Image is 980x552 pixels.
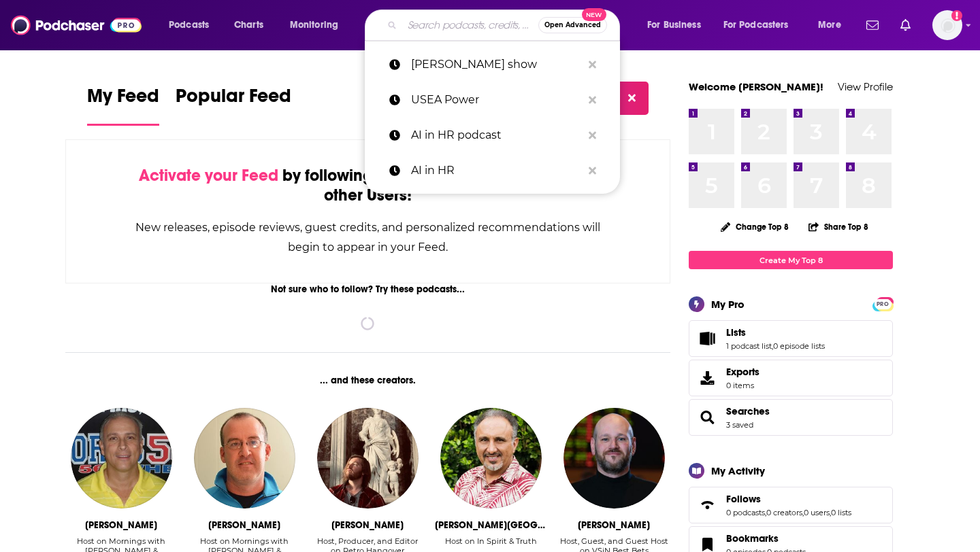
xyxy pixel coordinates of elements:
a: 0 episode lists [773,341,825,351]
svg: Add a profile image [951,10,962,21]
div: Greg Gaston [85,519,157,531]
span: Exports [726,366,759,378]
a: 3 saved [726,420,753,430]
img: Greg Gaston [71,408,171,508]
input: Search podcasts, credits, & more... [402,14,538,36]
div: Search podcasts, credits, & more... [378,10,633,41]
span: Lists [726,326,746,339]
span: Open Advanced [544,22,601,29]
span: For Business [647,16,701,35]
a: My Feed [87,84,159,126]
div: Shane Koski [331,519,404,531]
a: 0 lists [831,508,851,517]
div: Wes Reynolds [578,519,650,531]
a: USEA Power [365,82,620,118]
span: Logged in as elliesachs09 [932,10,962,40]
img: J.D. Farag [440,408,541,508]
img: Shane Koski [317,408,418,508]
div: Not sure who to follow? Try these podcasts... [65,283,670,295]
span: For Podcasters [723,16,789,35]
button: open menu [715,14,808,36]
div: My Activity [711,464,765,477]
button: open menu [280,14,356,36]
div: J.D. Farag [435,519,547,531]
span: Activate your Feed [139,165,278,186]
span: Podcasts [169,16,209,35]
span: Lists [689,320,893,357]
a: Show notifications dropdown [895,14,916,37]
span: , [802,508,804,517]
span: Monitoring [290,16,338,35]
a: Exports [689,360,893,396]
img: Wes Reynolds [563,408,664,508]
a: Charts [225,14,272,36]
a: 1 podcast list [726,341,772,351]
button: open menu [638,14,718,36]
span: Exports [693,368,721,387]
div: ... and these creators. [65,375,670,386]
a: Lists [726,326,825,339]
div: New releases, episode reviews, guest credits, and personalized recommendations will begin to appe... [134,218,602,257]
p: USEA Power [411,82,582,118]
a: [PERSON_NAME] show [365,47,620,82]
img: Eli Savoie [194,408,295,508]
button: Share Top 8 [808,213,869,240]
span: Bookmarks [726,532,779,545]
span: Follows [689,487,893,523]
span: , [765,508,766,517]
p: AI in HR podcast [411,118,582,153]
a: 0 podcasts [726,508,765,517]
button: Show profile menu [932,10,962,40]
a: View Profile [838,80,893,93]
span: Popular Feed [176,84,291,116]
div: Host on In Spirit & Truth [445,536,537,546]
span: , [772,341,773,351]
button: Change Top 8 [713,218,797,235]
span: Searches [689,399,893,436]
button: open menu [808,14,858,36]
a: AI in HR podcast [365,118,620,153]
a: Show notifications dropdown [861,14,884,37]
a: 0 creators [766,508,802,517]
span: 0 items [726,381,759,390]
a: Bookmarks [726,532,806,545]
div: Eli Savoie [208,519,280,531]
a: PRO [875,298,891,309]
button: Open AdvancedNew [538,17,607,33]
a: Searches [726,405,770,417]
a: 0 users [804,508,830,517]
span: More [818,16,841,35]
a: Popular Feed [176,84,291,126]
p: logan bartlett show [411,47,582,82]
span: Charts [234,16,263,35]
a: Lists [693,329,721,348]
a: Welcome [PERSON_NAME]! [689,80,823,93]
a: Follows [693,496,721,515]
span: Follows [726,493,761,505]
button: open menu [159,14,227,36]
a: Create My Top 8 [689,251,893,269]
a: Follows [726,493,851,505]
img: Podchaser - Follow, Share and Rate Podcasts [11,12,142,38]
img: User Profile [932,10,962,40]
span: My Feed [87,84,159,116]
span: , [830,508,831,517]
span: New [582,8,606,21]
a: AI in HR [365,153,620,188]
p: AI in HR [411,153,582,188]
a: Searches [693,408,721,427]
div: by following Podcasts, Creators, Lists, and other Users! [134,166,602,205]
span: PRO [875,299,891,309]
div: My Pro [711,298,745,311]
